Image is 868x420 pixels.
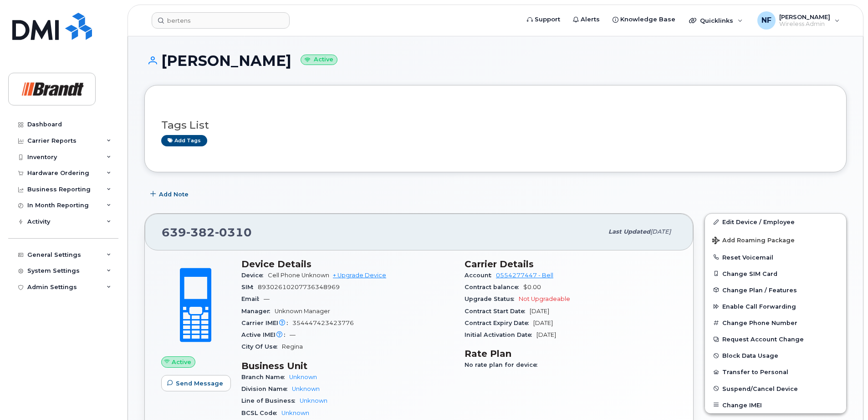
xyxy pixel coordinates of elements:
h3: Rate Plan [465,348,677,359]
span: Active [172,358,191,366]
span: Line of Business [241,397,300,404]
span: Enable Call Forwarding [722,303,796,310]
h3: Business Unit [241,360,454,371]
span: 0310 [215,225,252,239]
a: Add tags [161,135,207,146]
span: 89302610207736348969 [258,284,340,290]
span: Suspend/Cancel Device [722,385,798,392]
span: Send Message [176,379,223,388]
span: Contract Expiry Date [465,320,533,326]
a: Unknown [292,385,320,392]
span: [DATE] [533,320,553,326]
span: No rate plan for device [465,361,542,368]
a: Edit Device / Employee [705,214,846,230]
a: Unknown [289,374,317,380]
span: Account [465,272,496,279]
small: Active [301,55,337,65]
span: Add Roaming Package [712,237,795,245]
button: Block Data Usage [705,347,846,364]
span: Active IMEI [241,331,290,338]
button: Change Phone Number [705,315,846,331]
button: Change Plan / Features [705,282,846,298]
span: [DATE] [536,331,556,338]
span: Add Note [159,190,189,199]
span: Device [241,272,268,279]
span: City Of Use [241,343,282,350]
a: 0554277447 - Bell [496,272,553,279]
h1: [PERSON_NAME] [144,53,847,69]
h3: Carrier Details [465,259,677,270]
h3: Tags List [161,120,830,131]
button: Change SIM Card [705,265,846,282]
span: 639 [162,225,252,239]
span: Contract Start Date [465,308,530,315]
button: Send Message [161,375,231,391]
span: SIM [241,284,258,290]
button: Transfer to Personal [705,364,846,380]
span: Manager [241,308,275,315]
span: Initial Activation Date [465,331,536,338]
span: — [290,331,296,338]
button: Add Note [144,186,196,202]
span: Division Name [241,385,292,392]
button: Request Account Change [705,331,846,347]
button: Add Roaming Package [705,230,846,249]
a: Unknown [281,410,309,416]
h3: Device Details [241,259,454,270]
a: + Upgrade Device [333,272,386,279]
span: Branch Name [241,374,289,380]
span: — [264,295,270,302]
button: Change IMEI [705,397,846,413]
span: Not Upgradeable [519,295,570,302]
button: Enable Call Forwarding [705,298,846,315]
span: Unknown Manager [275,308,330,315]
span: Email [241,295,264,302]
span: $0.00 [523,284,541,290]
button: Suspend/Cancel Device [705,380,846,397]
button: Reset Voicemail [705,249,846,265]
span: Carrier IMEI [241,320,292,326]
span: [DATE] [530,308,549,315]
span: Cell Phone Unknown [268,272,329,279]
a: Unknown [300,397,327,404]
span: Regina [282,343,303,350]
span: Change Plan / Features [722,286,797,293]
span: Upgrade Status [465,295,519,302]
span: Last updated [608,228,650,235]
span: [DATE] [650,228,671,235]
span: Contract balance [465,284,523,290]
span: 354447423423776 [292,320,354,326]
span: 382 [186,225,215,239]
span: BCSL Code [241,410,281,416]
